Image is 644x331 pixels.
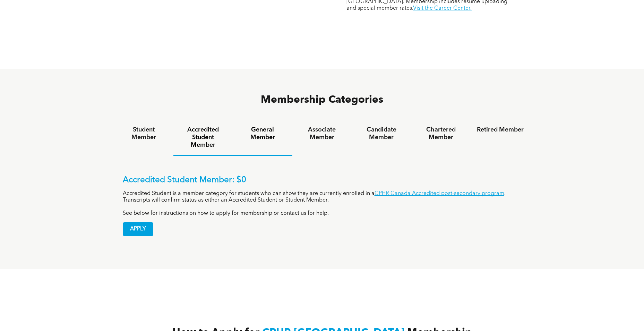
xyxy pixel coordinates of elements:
p: See below for instructions on how to apply for membership or contact us for help. [123,210,522,217]
h4: Chartered Member [418,126,464,141]
h4: Associate Member [299,126,345,141]
a: CPHR Canada Accredited post-secondary program [375,191,504,196]
p: Accredited Student is a member category for students who can show they are currently enrolled in ... [123,190,522,204]
h4: Retired Member [477,126,524,134]
h4: General Member [239,126,286,141]
span: APPLY [123,222,153,236]
a: APPLY [123,222,153,236]
a: Visit the Career Center. [413,6,472,11]
p: Accredited Student Member: $0 [123,175,522,185]
h4: Student Member [120,126,167,141]
h4: Candidate Member [358,126,405,141]
h4: Accredited Student Member [180,126,226,149]
span: Membership Categories [261,95,383,105]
